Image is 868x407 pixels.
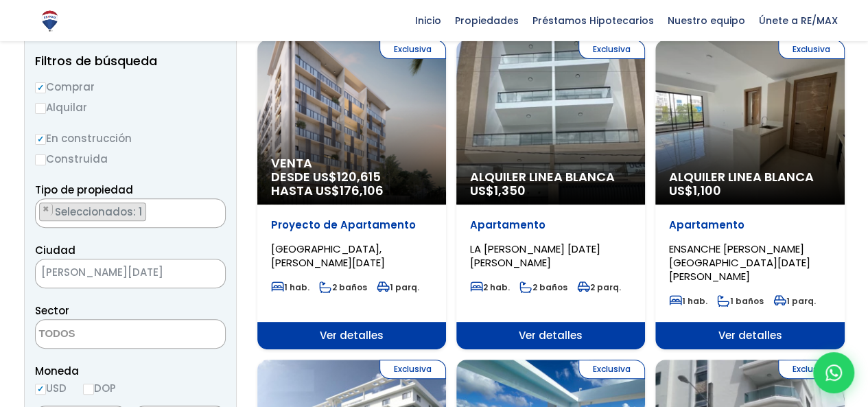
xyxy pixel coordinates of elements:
span: 2 baños [519,281,567,293]
span: × [43,203,49,216]
span: 1 baños [717,295,764,307]
span: Ciudad [35,243,75,257]
span: 1,350 [494,182,526,199]
p: Proyecto de Apartamento [271,218,432,232]
span: SANTO DOMINGO DE GUZMÁN [35,259,226,288]
span: 1 hab. [669,295,707,307]
span: Seleccionados: 1 [54,205,145,219]
input: En construcción [35,134,46,145]
label: Construida [35,150,226,167]
span: Nuestro equipo [661,10,752,31]
span: Propiedades [448,10,526,31]
span: 1 parq. [377,281,419,293]
input: Alquilar [35,103,46,114]
button: Remove all items [210,202,218,216]
a: Exclusiva Alquiler Linea Blanca US$1,100 Apartamento ENSANCHE [PERSON_NAME][GEOGRAPHIC_DATA][DATE... [655,40,844,349]
span: × [204,268,211,280]
span: US$ [470,182,526,199]
span: 1,100 [693,182,721,199]
span: Únete a RE/MAX [752,10,845,31]
label: En construcción [35,130,226,147]
span: Exclusiva [778,360,845,379]
span: 1 parq. [773,295,816,307]
span: Ver detalles [456,322,645,349]
label: USD [35,380,67,397]
span: Ver detalles [257,322,446,349]
input: Construida [35,154,46,165]
label: Alquilar [35,99,226,116]
textarea: Search [36,199,43,229]
span: ENSANCHE [PERSON_NAME][GEOGRAPHIC_DATA][DATE][PERSON_NAME] [669,242,810,283]
span: Tipo de propiedad [35,183,133,197]
a: Exclusiva Venta DESDE US$120,615 HASTA US$176,106 Proyecto de Apartamento [GEOGRAPHIC_DATA], [PER... [257,40,446,349]
span: Exclusiva [379,360,446,379]
input: Comprar [35,82,46,93]
p: Apartamento [669,218,830,232]
span: 176,106 [340,182,384,199]
span: [GEOGRAPHIC_DATA], [PERSON_NAME][DATE] [271,242,385,270]
span: Inicio [408,10,448,31]
span: Exclusiva [379,40,446,59]
button: Remove all items [191,263,211,285]
span: 120,615 [337,168,381,185]
label: DOP [83,380,116,397]
button: Remove item [40,203,53,216]
img: Logo de REMAX [38,9,62,33]
span: Venta [271,156,432,170]
li: APARTAMENTO [39,202,146,221]
h2: Filtros de búsqueda [35,54,226,68]
span: DESDE US$ [271,170,432,198]
span: 2 baños [319,281,367,293]
label: Comprar [35,78,226,95]
input: USD [35,384,46,395]
input: DOP [83,384,94,395]
span: 1 hab. [271,281,309,293]
span: LA [PERSON_NAME] [DATE][PERSON_NAME] [470,242,600,270]
span: 2 hab. [470,281,510,293]
span: Exclusiva [578,40,645,59]
span: US$ [669,182,721,199]
a: Exclusiva Alquiler Linea Blanca US$1,350 Apartamento LA [PERSON_NAME] [DATE][PERSON_NAME] 2 hab. ... [456,40,645,349]
span: 2 parq. [577,281,621,293]
span: Moneda [35,362,226,380]
span: Sector [35,303,69,318]
textarea: Search [36,320,169,349]
span: Alquiler Linea Blanca [470,170,631,184]
span: × [211,203,218,216]
span: HASTA US$ [271,184,432,198]
span: Alquiler Linea Blanca [669,170,830,184]
span: Ver detalles [655,322,844,349]
span: Exclusiva [778,40,845,59]
span: SANTO DOMINGO DE GUZMÁN [36,263,191,282]
p: Apartamento [470,218,631,232]
span: Préstamos Hipotecarios [526,10,661,31]
span: Exclusiva [578,360,645,379]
